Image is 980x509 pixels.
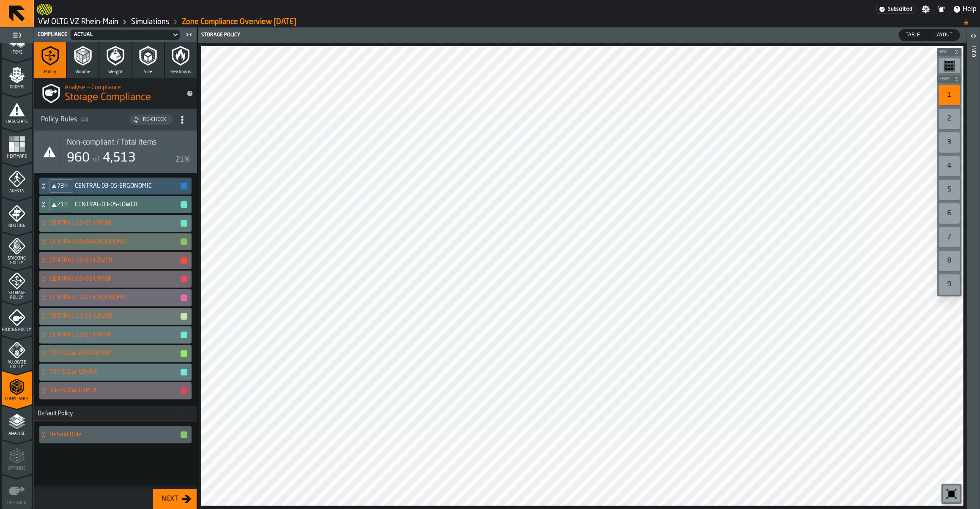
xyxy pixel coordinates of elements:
span: Size [144,69,152,75]
a: link-to-/wh/i/44979e6c-6f66-405e-9874-c1e29f02a54a [131,17,169,27]
span: Help [963,4,977,14]
span: Bay [938,50,952,55]
div: CENTRAL-03-05-LOWER [39,196,188,213]
div: Policy Rules [41,115,128,125]
div: button-toolbar-undefined [937,83,961,107]
div: DropdownMenuValue-8be1462f-8aa4-4233-97c1-f1558b63bdaf [74,32,168,38]
div: Storage Policy [200,32,583,38]
nav: Breadcrumb [37,17,977,27]
div: CENTRAL-06-09-UPPER [39,271,188,287]
div: CENTRAL-03-05-ERGONOMIC [39,178,188,194]
h3: title-section-Default Policy [34,406,197,421]
div: button-toolbar-undefined [937,225,961,249]
div: button-toolbar-undefined [937,178,961,202]
li: menu Heatmaps [2,128,32,162]
h4: Default Rule [49,431,180,438]
div: button-toolbar-undefined [937,202,961,225]
span: Heatmaps [170,69,191,75]
div: 1 [939,85,960,105]
div: button-toolbar-undefined [937,249,961,273]
h4: CENTRAL-10-12-LOWER [49,313,180,320]
h4: TOP-SLOW-ERGONOMIC [49,350,180,357]
span: Policy [44,69,56,75]
div: 5 [939,180,960,200]
div: 21% [176,155,190,165]
span: Weight [108,69,123,75]
span: Storage Policy [2,291,32,300]
li: menu Stacking Policy [2,232,32,266]
button: button- [181,331,187,338]
div: 2 [939,109,960,129]
label: button-toggle-Settings [918,5,933,14]
div: 3 [939,132,960,153]
a: logo-header [37,2,52,17]
span: Routing [2,224,32,228]
div: CENTRAL-10-12-ERGONOMIC [39,289,188,306]
span: % [64,202,68,208]
div: button-toolbar-undefined [937,107,961,131]
div: CENTRAL-10-12-LOWER [39,308,188,325]
li: menu Items [2,24,32,58]
span: Storage Compliance [65,91,151,104]
a: link-to-/wh/i/44979e6c-6f66-405e-9874-c1e29f02a54a/settings/billing [876,5,914,14]
span: Heatmaps [2,154,32,159]
header: Info [966,27,980,509]
button: button- [181,350,187,357]
li: menu Orders [2,59,32,93]
div: title-Storage Compliance [34,78,197,109]
button: button-Next [153,489,197,509]
header: Storage Policy [198,27,966,43]
div: TOP-SLOW-ERGONOMIC [39,345,188,362]
span: ( 12 ) [80,117,88,123]
div: 6 [939,203,960,224]
h4: CENTRAL-06-09-UPPER [49,276,180,282]
span: Agents [2,189,32,194]
span: Non-compliant / Total items [67,138,156,147]
li: menu Compliance [2,371,32,405]
span: of [93,156,99,163]
label: button-toggle-Help [949,4,980,14]
h4: CENTRAL-03-05-ERGONOMIC [75,183,180,189]
span: Default Policy [34,410,73,417]
div: Title [67,138,190,147]
div: 4 [939,156,960,176]
div: Next [158,494,181,504]
span: Volume [75,69,90,75]
h4: TOP-SLOW-UPPER [49,387,180,394]
li: menu Re-assign [2,475,32,509]
span: Level [938,77,952,82]
span: % [64,183,68,189]
div: TOP-SLOW-LOWER [39,364,188,380]
span: 21 [57,201,64,208]
li: menu Storage Policy [2,267,32,301]
h4: CENTRAL-10-12-ERGONOMIC [49,294,180,301]
div: button-toolbar-undefined [941,484,961,504]
h4: CENTRAL-06-09-LOWER [49,257,180,264]
div: thumb [899,30,927,41]
div: DropdownMenuValue-8be1462f-8aa4-4233-97c1-f1558b63bdaf [69,30,181,40]
h4: TOP-SLOW-LOWER [49,369,180,375]
span: 4,513 [103,152,136,164]
a: link-to-/wh/i/44979e6c-6f66-405e-9874-c1e29f02a54a/simulations/13b0a4d4-d7c9-4a28-bcd0-326a0047465d [182,17,296,27]
label: button-toggle-Notifications [933,5,949,14]
div: 960 [67,151,90,166]
h2: Sub Title [65,82,180,91]
span: Table [902,31,923,39]
label: button-toggle-Toggle Full Menu [2,29,32,41]
button: button- [181,201,187,208]
div: CENTRAL-03-05-UPPER [39,215,188,232]
a: logo-header [203,487,251,504]
div: button-toolbar-undefined [937,56,961,75]
button: button- [181,183,187,189]
div: TOP-SLOW-UPPER [39,382,188,399]
div: CENTRAL-06-09-LOWER [39,252,188,269]
button: button-Re-Check [129,115,173,125]
label: button-toggle-Open [967,29,979,44]
span: Compliance [38,32,67,38]
button: button- [181,387,187,394]
li: menu Analyse [2,405,32,439]
button: button- [181,238,187,245]
li: menu Optimise [2,440,32,474]
div: 7 [939,227,960,247]
span: Stacking Policy [2,256,32,265]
